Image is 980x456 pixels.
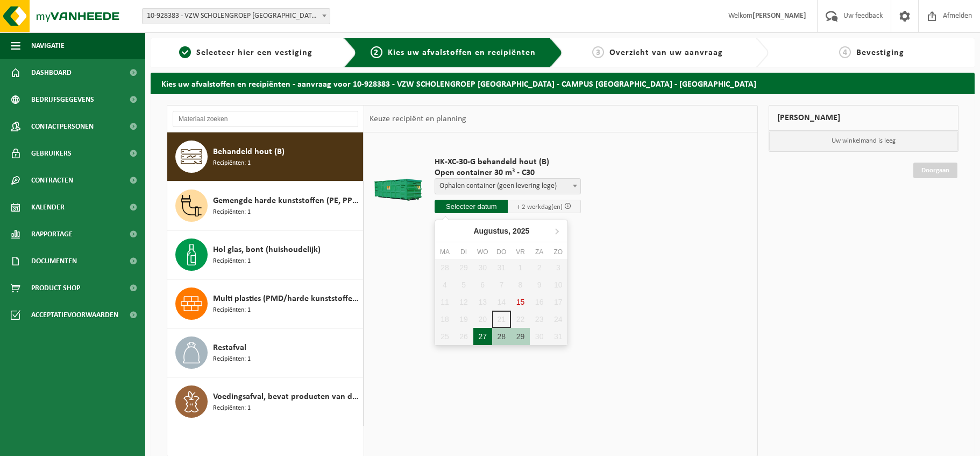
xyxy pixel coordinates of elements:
div: ma [435,247,454,257]
span: Gemengde harde kunststoffen (PE, PP en PVC), recycleerbaar (industrieel) [213,194,360,207]
button: Gemengde harde kunststoffen (PE, PP en PVC), recycleerbaar (industrieel) Recipiënten: 1 [167,181,364,230]
div: di [455,247,473,257]
i: 2025 [513,227,529,235]
span: Recipiënten: 1 [213,158,251,169]
span: Restafval [213,341,246,354]
span: Documenten [31,248,77,275]
span: Voedingsafval, bevat producten van dierlijke oorsprong, onverpakt, categorie 3 [213,390,360,403]
div: Augustus, [469,222,534,240]
h2: Kies uw afvalstoffen en recipiënten - aanvraag voor 10-928383 - VZW SCHOLENGROEP [GEOGRAPHIC_DATA... [151,73,975,94]
a: 1Selecteer hier een vestiging [156,46,335,59]
span: Rapportage [31,221,73,248]
span: HK-XC-30-G behandeld hout (B) [435,157,581,167]
span: Recipiënten: 1 [213,305,251,315]
span: 4 [839,46,851,58]
span: 10-928383 - VZW SCHOLENGROEP SINT-MICHIEL - CAMPUS BARNUM - ROESELARE [143,9,330,24]
div: [PERSON_NAME] [769,105,958,131]
span: Navigatie [31,32,65,59]
button: Voedingsafval, bevat producten van dierlijke oorsprong, onverpakt, categorie 3 Recipiënten: 1 [167,377,364,426]
span: Selecteer hier een vestiging [196,48,313,57]
span: + 2 werkdag(en) [517,204,563,211]
span: Ophalen container (geen levering lege) [435,178,581,194]
span: Hol glas, bont (huishoudelijk) [213,243,321,256]
input: Selecteer datum [435,200,508,213]
span: Contactpersonen [31,113,94,140]
span: 10-928383 - VZW SCHOLENGROEP SINT-MICHIEL - CAMPUS BARNUM - ROESELARE [142,8,330,24]
div: zo [549,247,567,257]
button: Hol glas, bont (huishoudelijk) Recipiënten: 1 [167,230,364,279]
span: Behandeld hout (B) [213,145,285,158]
button: Multi plastics (PMD/harde kunststoffen/spanbanden/EPS/folie naturel/folie gemengd) Recipiënten: 1 [167,279,364,328]
a: Doorgaan [913,163,957,178]
button: Behandeld hout (B) Recipiënten: 1 [167,132,364,181]
span: Bedrijfsgegevens [31,86,94,113]
div: 27 [473,328,492,345]
span: Acceptatievoorwaarden [31,301,118,328]
div: za [530,247,549,257]
span: Gebruikers [31,140,72,167]
strong: [PERSON_NAME] [752,12,806,20]
span: Multi plastics (PMD/harde kunststoffen/spanbanden/EPS/folie naturel/folie gemengd) [213,292,360,305]
span: 2 [371,46,382,58]
span: Kalender [31,194,65,221]
div: 29 [511,328,530,345]
div: do [492,247,511,257]
span: Recipiënten: 1 [213,354,251,364]
p: Uw winkelmand is leeg [769,131,958,151]
div: vr [511,247,530,257]
span: 1 [179,46,191,58]
span: 3 [592,46,604,58]
span: Kies uw afvalstoffen en recipiënten [388,48,536,57]
button: Restafval Recipiënten: 1 [167,328,364,377]
span: Bevestiging [856,48,904,57]
span: Open container 30 m³ - C30 [435,167,581,178]
span: Ophalen container (geen levering lege) [435,179,580,194]
span: Product Shop [31,275,80,301]
span: Dashboard [31,59,72,86]
div: Keuze recipiënt en planning [364,106,472,132]
div: 28 [492,328,511,345]
span: Recipiënten: 1 [213,403,251,413]
div: wo [473,247,492,257]
span: Recipiënten: 1 [213,207,251,218]
span: Overzicht van uw aanvraag [609,48,723,57]
span: Recipiënten: 1 [213,256,251,266]
input: Materiaal zoeken [173,111,358,127]
span: Contracten [31,167,73,194]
